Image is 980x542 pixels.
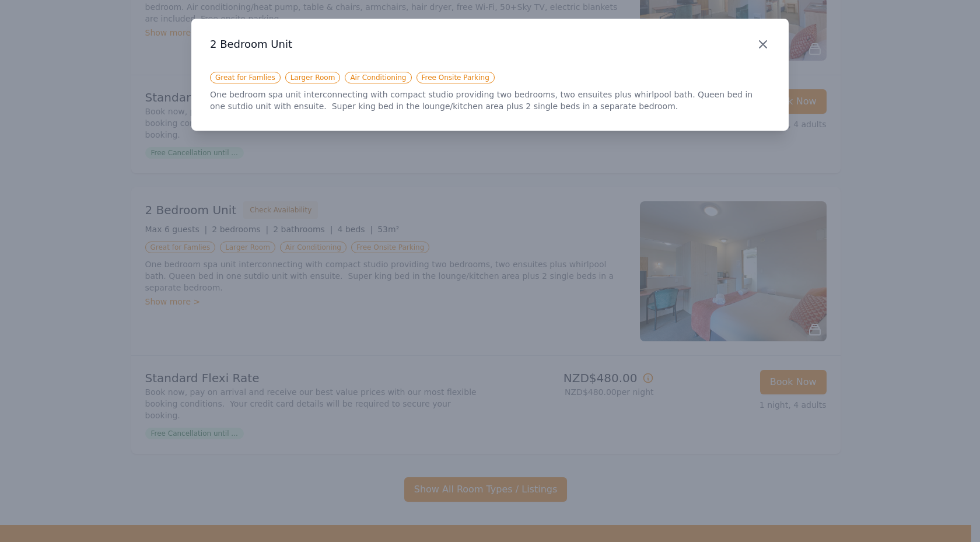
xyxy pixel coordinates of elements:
span: Air Conditioning [345,72,411,83]
h3: 2 Bedroom Unit [210,37,770,51]
span: Larger Room [285,72,341,83]
p: One bedroom spa unit interconnecting with compact studio providing two bedrooms, two ensuites plu... [210,89,770,112]
span: Great for Famlies [210,72,281,83]
span: Free Onsite Parking [416,72,495,83]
